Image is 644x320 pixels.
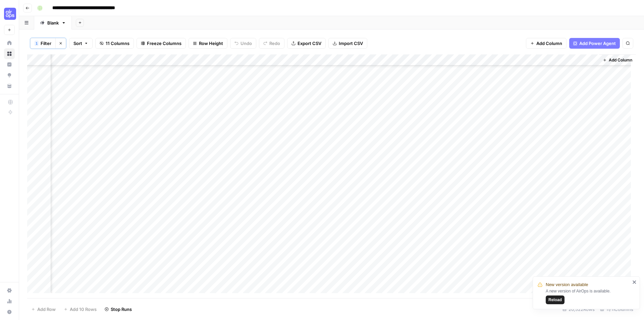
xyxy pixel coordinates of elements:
span: Import CSV [339,40,363,47]
button: Help + Support [4,307,15,317]
span: Add Power Agent [579,40,616,47]
button: Undo [230,38,256,49]
span: Sort [73,40,82,47]
button: Add Column [600,56,635,64]
button: Add Column [526,38,567,49]
span: Add 10 Rows [70,306,97,313]
button: Export CSV [287,38,326,49]
a: Browse [4,48,15,59]
button: Freeze Columns [137,38,186,49]
span: Redo [269,40,280,47]
span: Row Height [199,40,223,47]
span: Add Row [37,306,56,313]
a: Opportunities [4,70,15,81]
span: Freeze Columns [147,40,181,47]
span: Add Column [609,57,632,63]
button: Add 10 Rows [60,304,101,315]
button: 11 Columns [95,38,134,49]
button: Redo [259,38,284,49]
button: Workspace: Cohort 5 [4,5,15,22]
button: close [632,279,637,285]
span: 1 [36,41,38,46]
a: Blank [34,16,72,30]
span: 11 Columns [106,40,129,47]
a: Insights [4,59,15,70]
div: 11/11 Columns [597,304,636,315]
button: Stop Runs [101,304,136,315]
span: Reload [548,297,562,303]
img: Cohort 5 Logo [4,8,16,20]
button: Import CSV [328,38,367,49]
a: Home [4,38,15,48]
div: Blank [47,19,59,26]
button: Reload [546,295,565,304]
a: Settings [4,285,15,296]
div: A new version of AirOps is available. [546,288,630,304]
span: Export CSV [298,40,321,47]
div: 20,522 Rows [560,304,597,315]
div: 1 [35,41,39,46]
button: 1Filter [30,38,55,49]
a: Your Data [4,81,15,91]
button: Add Row [27,304,60,315]
span: Undo [240,40,252,47]
a: Usage [4,296,15,307]
span: Add Column [536,40,562,47]
button: Add Power Agent [569,38,620,49]
button: Row Height [189,38,227,49]
span: Filter [41,40,51,47]
button: Sort [69,38,93,49]
span: New version available [546,281,588,288]
span: Stop Runs [111,306,132,313]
